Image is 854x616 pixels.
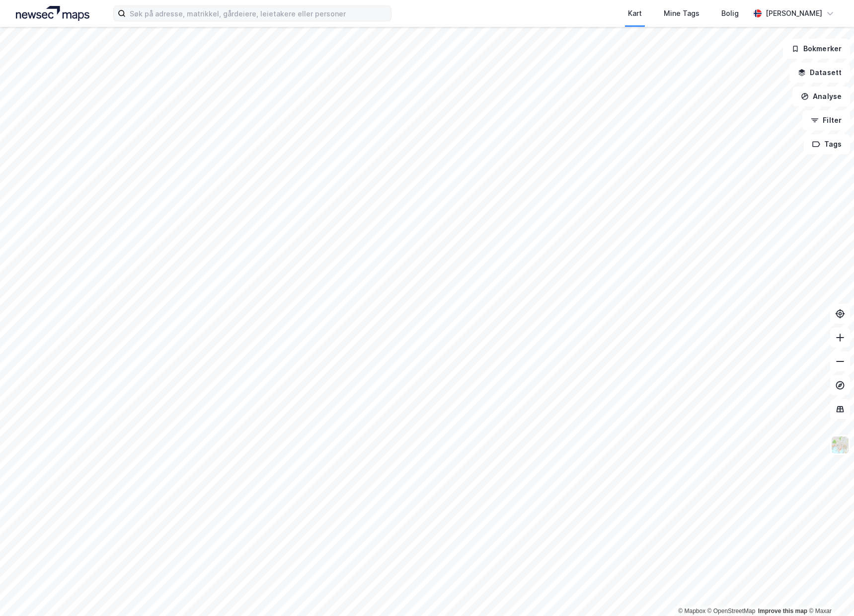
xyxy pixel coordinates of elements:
[802,110,850,130] button: Filter
[126,6,391,21] input: Søk på adresse, matrikkel, gårdeiere, leietakere eller personer
[766,7,822,19] div: [PERSON_NAME]
[783,39,850,59] button: Bokmerker
[758,608,807,615] a: Improve this map
[16,6,89,21] img: logo.a4113a55bc3d86da70a041830d287a7e.svg
[804,568,854,616] div: Kontrollprogram for chat
[804,134,850,154] button: Tags
[721,7,739,19] div: Bolig
[678,608,705,615] a: Mapbox
[804,568,854,616] iframe: Chat Widget
[707,608,756,615] a: OpenStreetMap
[831,436,850,454] img: Z
[792,87,850,106] button: Analyse
[789,63,850,83] button: Datasett
[628,7,642,19] div: Kart
[664,7,699,19] div: Mine Tags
